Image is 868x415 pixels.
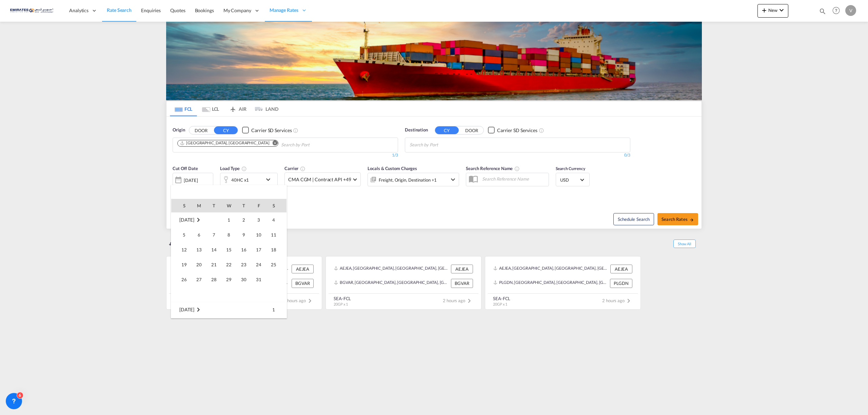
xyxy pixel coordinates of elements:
span: 6 [192,228,206,242]
span: 4 [267,213,280,227]
td: Sunday October 12 2025 [171,242,192,257]
td: Saturday October 25 2025 [266,257,287,272]
span: 2 [237,213,251,227]
td: Thursday October 23 2025 [236,257,251,272]
tr: Week 2 [171,227,287,242]
th: S [266,199,287,212]
span: 15 [222,243,236,256]
td: Monday October 27 2025 [192,272,206,287]
span: 8 [222,228,236,242]
span: 22 [222,258,236,271]
tr: Week 4 [171,257,287,272]
td: Wednesday October 1 2025 [221,212,236,227]
td: Friday October 17 2025 [251,242,266,257]
td: Friday October 24 2025 [251,257,266,272]
span: 27 [192,273,206,286]
td: Saturday November 1 2025 [266,302,287,317]
span: 24 [252,258,265,271]
td: Tuesday October 21 2025 [206,257,221,272]
span: 21 [207,258,221,271]
span: [DATE] [179,217,194,223]
tr: Week undefined [171,287,287,302]
span: 1 [267,303,280,316]
th: T [236,199,251,212]
td: Saturday October 18 2025 [266,242,287,257]
td: Thursday October 16 2025 [236,242,251,257]
span: 31 [252,273,265,286]
td: Friday October 10 2025 [251,227,266,242]
td: Monday October 6 2025 [192,227,206,242]
span: 26 [177,273,191,286]
td: Tuesday October 7 2025 [206,227,221,242]
th: W [221,199,236,212]
td: Tuesday October 28 2025 [206,272,221,287]
th: M [192,199,206,212]
td: Sunday October 26 2025 [171,272,192,287]
td: Wednesday October 22 2025 [221,257,236,272]
span: 1 [222,213,236,227]
tr: Week 1 [171,212,287,227]
td: Thursday October 2 2025 [236,212,251,227]
span: 28 [207,273,221,286]
td: Friday October 31 2025 [251,272,266,287]
tr: Week 5 [171,272,287,287]
span: [DATE] [179,307,194,312]
th: T [206,199,221,212]
td: Thursday October 9 2025 [236,227,251,242]
th: S [171,199,192,212]
td: Sunday October 19 2025 [171,257,192,272]
span: 16 [237,243,251,256]
td: Friday October 3 2025 [251,212,266,227]
td: Wednesday October 15 2025 [221,242,236,257]
span: 10 [252,228,265,242]
td: Saturday October 11 2025 [266,227,287,242]
span: 30 [237,273,251,286]
span: 25 [267,258,280,271]
td: Saturday October 4 2025 [266,212,287,227]
td: October 2025 [171,212,221,227]
td: Monday October 20 2025 [192,257,206,272]
span: 12 [177,243,191,256]
span: 29 [222,273,236,286]
tr: Week 3 [171,242,287,257]
td: Monday October 13 2025 [192,242,206,257]
span: 17 [252,243,265,256]
md-calendar: Calendar [171,199,287,318]
tr: Week 1 [171,302,287,317]
td: Wednesday October 8 2025 [221,227,236,242]
span: 19 [177,258,191,271]
span: 11 [267,228,280,242]
span: 18 [267,243,280,256]
span: 14 [207,243,221,256]
span: 23 [237,258,251,271]
span: 7 [207,228,221,242]
span: 5 [177,228,191,242]
th: F [251,199,266,212]
span: 9 [237,228,251,242]
td: Tuesday October 14 2025 [206,242,221,257]
td: Sunday October 5 2025 [171,227,192,242]
td: November 2025 [171,302,221,317]
span: 3 [252,213,265,227]
td: Thursday October 30 2025 [236,272,251,287]
span: 13 [192,243,206,256]
td: Wednesday October 29 2025 [221,272,236,287]
span: 20 [192,258,206,271]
